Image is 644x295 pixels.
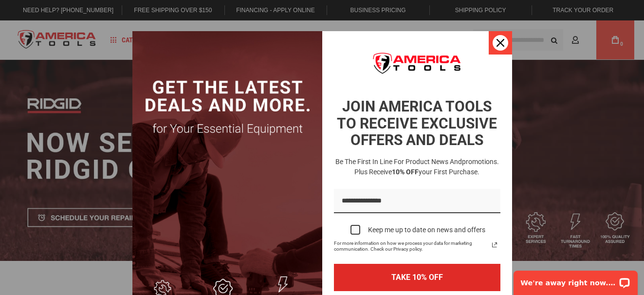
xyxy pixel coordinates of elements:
[497,39,504,47] svg: close icon
[489,239,500,251] a: Read our Privacy Policy
[489,239,500,251] svg: link icon
[337,98,497,148] strong: JOIN AMERICA TOOLS TO RECEIVE EXCLUSIVE OFFERS AND DEALS
[354,158,499,176] span: promotions. Plus receive your first purchase.
[332,157,502,177] h3: Be the first in line for product news and
[392,168,419,176] strong: 10% OFF
[334,240,489,252] span: For more information on how we process your data for marketing communication. Check our Privacy p...
[334,189,500,214] input: Email field
[507,264,644,295] iframe: LiveChat chat widget
[368,226,485,234] div: Keep me up to date on news and offers
[334,264,500,291] button: TAKE 10% OFF
[489,31,512,55] button: Close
